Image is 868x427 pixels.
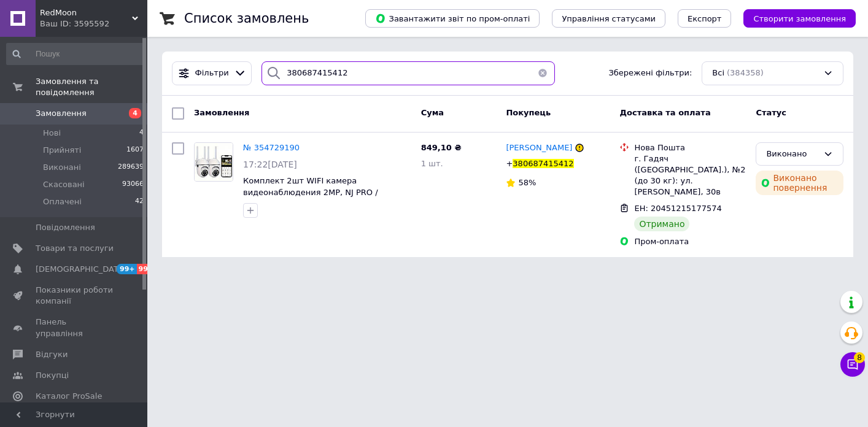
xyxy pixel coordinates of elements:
button: Очистить [530,61,555,85]
span: Створити замовлення [753,14,846,23]
span: 4 [139,128,144,139]
span: 99+ [117,264,137,274]
a: Створити замовлення [731,13,856,23]
input: Пошук за номером замовлення, ПІБ покупця, номером телефону, Email, номером накладної [262,61,554,85]
span: Скасовані [43,179,85,190]
div: г. Гадяч ([GEOGRAPHIC_DATA].), №2 (до 30 кг): ул. [PERSON_NAME], 30в [634,153,746,198]
span: Завантажити звіт по пром-оплаті [375,13,530,24]
span: Товари та послуги [36,243,114,254]
div: Виконано повернення [756,171,843,195]
span: Панель управління [36,317,114,339]
span: Статус [756,108,786,117]
span: 93066 [122,179,144,190]
span: 1 шт. [421,159,443,168]
span: 289639 [118,162,144,173]
span: Покупці [36,370,69,381]
span: 8 [854,352,865,363]
h1: Список замовлень [184,11,309,26]
a: Фото товару [194,142,233,182]
button: Створити замовлення [743,9,856,28]
span: Доставка та оплата [619,108,710,117]
div: Пром-оплата [634,236,746,247]
span: Замовлення та повідомлення [36,76,147,98]
span: Відгуки [36,349,68,360]
div: Ваш ID: 3595592 [40,18,147,29]
span: Замовлення [194,108,249,117]
span: [PERSON_NAME] [506,143,572,152]
span: Управління статусами [562,14,656,23]
span: Показники роботи компанії [36,285,114,307]
span: ЕН: 20451215177574 [634,204,721,213]
span: 1607 [126,145,144,156]
span: 17:22[DATE] [243,160,297,169]
img: Фото товару [195,143,233,181]
span: Повідомлення [36,222,95,233]
span: Оплачені [43,196,82,207]
input: Пошук [6,43,145,65]
span: 849,10 ₴ [421,143,462,152]
span: Всі [712,67,724,79]
span: Покупець [506,108,551,117]
span: Прийняті [43,145,81,156]
span: 42 [135,196,144,207]
a: [PERSON_NAME] [506,142,572,154]
button: Експорт [678,9,732,28]
div: Виконано [766,148,818,161]
div: Отримано [634,217,689,231]
span: (384358) [727,68,764,77]
span: Замовлення [36,108,87,119]
span: [DEMOGRAPHIC_DATA] [36,264,126,275]
span: + [506,159,513,168]
span: 99+ [137,264,157,274]
span: Нові [43,128,61,139]
a: № 354729190 [243,143,300,152]
span: Виконані [43,162,81,173]
span: 4 [129,108,141,118]
span: Експорт [688,14,722,23]
span: Фільтри [195,67,229,79]
a: Комплект 2шт WIFI камера видеонаблюдения 2MP, NJ PRO / Уличная камера с датчиком движения / Вайфа... [243,176,406,220]
span: 58% [518,178,536,187]
span: RedMoon [40,7,132,18]
span: Каталог ProSale [36,391,102,402]
button: Управління статусами [552,9,665,28]
span: Збережені фільтри: [608,67,692,79]
span: Cума [421,108,444,117]
button: Завантажити звіт по пром-оплаті [365,9,540,28]
button: Чат з покупцем8 [840,352,865,377]
span: 380687415412 [513,159,573,168]
div: Нова Пошта [634,142,746,153]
